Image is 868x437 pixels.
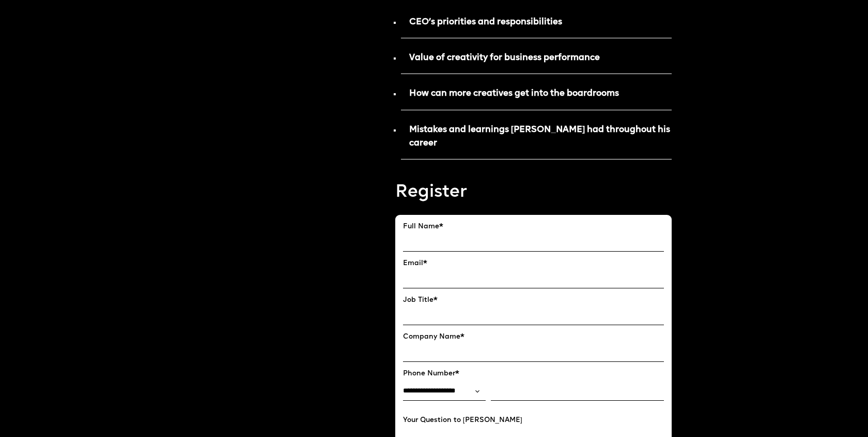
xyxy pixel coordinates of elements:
label: Phone Number [403,370,664,378]
strong: Mistakes and learnings [PERSON_NAME] had throughout his career [409,125,671,148]
label: Job Title [403,296,664,304]
p: Register [395,180,672,205]
strong: Value of creativity for business performance [409,53,600,62]
label: Company Name [403,333,664,341]
label: Full Name [403,223,664,231]
label: Your Question to [PERSON_NAME] [403,416,664,425]
label: Email [403,259,664,268]
strong: CEO’s priorities and responsibilities [409,18,562,26]
strong: How can more creatives get into the boardrooms [409,89,619,98]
